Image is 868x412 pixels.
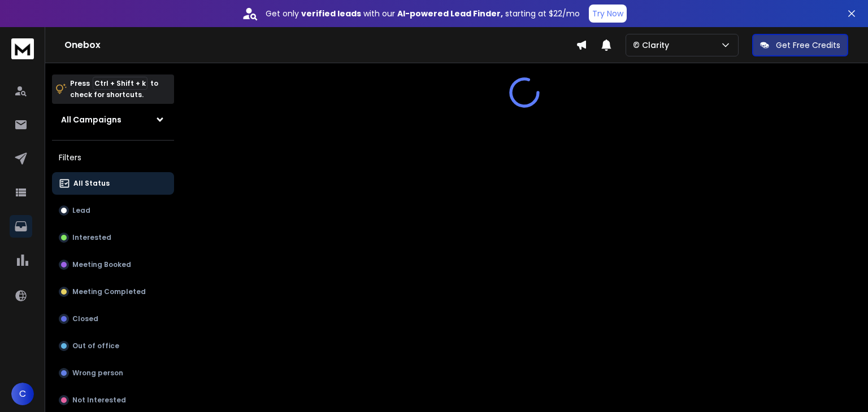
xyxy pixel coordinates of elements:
[52,308,174,330] button: Closed
[11,383,34,405] button: C
[397,8,503,19] strong: AI-powered Lead Finder,
[70,78,158,100] p: Press to check for shortcuts.
[61,114,121,125] h1: All Campaigns
[52,150,174,165] h3: Filters
[72,206,90,215] p: Lead
[52,108,174,131] button: All Campaigns
[52,362,174,384] button: Wrong person
[776,40,840,51] p: Get Free Credits
[52,226,174,249] button: Interested
[11,38,34,59] img: logo
[633,40,674,51] p: © Clarity
[72,369,123,378] p: Wrong person
[266,8,580,19] p: Get only with our starting at $22/mo
[73,179,110,188] p: All Status
[52,335,174,357] button: Out of office
[64,38,576,52] h1: Onebox
[301,8,361,19] strong: verified leads
[52,253,174,276] button: Meeting Booked
[72,260,131,269] p: Meeting Booked
[72,341,119,350] p: Out of office
[52,172,174,195] button: All Status
[592,8,623,19] p: Try Now
[72,314,98,323] p: Closed
[589,5,627,23] button: Try Now
[52,389,174,411] button: Not Interested
[72,233,111,242] p: Interested
[72,287,146,296] p: Meeting Completed
[52,199,174,222] button: Lead
[93,77,147,90] span: Ctrl + Shift + k
[72,396,126,405] p: Not Interested
[52,280,174,303] button: Meeting Completed
[752,34,848,56] button: Get Free Credits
